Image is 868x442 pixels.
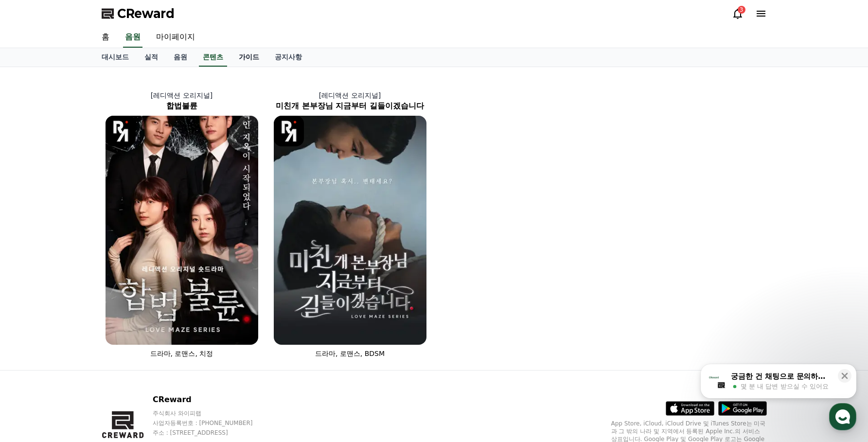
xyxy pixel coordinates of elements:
a: 공지사항 [267,48,310,67]
p: [레디액션 오리지널] [266,90,434,100]
a: 설정 [125,308,187,333]
a: 대시보드 [94,48,137,67]
span: 홈 [31,323,36,331]
div: 3 [738,6,745,14]
p: CReward [153,394,271,406]
p: 주식회사 와이피랩 [153,409,271,417]
h2: 미친개 본부장님 지금부터 길들이겠습니다 [266,100,434,112]
a: 홈 [3,308,64,333]
a: [레디액션 오리지널] 미친개 본부장님 지금부터 길들이겠습니다 미친개 본부장님 지금부터 길들이겠습니다 [object Object] Logo 드라마, 로맨스, BDSM [266,83,434,366]
a: 3 [732,8,744,19]
span: 설정 [150,323,162,331]
img: [object Object] Logo [106,116,136,146]
p: 주소 : [STREET_ADDRESS] [153,429,271,437]
a: 대화 [64,308,125,333]
a: 홈 [94,27,117,48]
img: 합법불륜 [106,116,258,345]
a: 음원 [166,48,195,67]
a: 실적 [137,48,166,67]
img: [object Object] Logo [274,116,304,146]
a: 마이페이지 [148,27,203,48]
p: [레디액션 오리지널] [98,90,266,100]
a: [레디액션 오리지널] 합법불륜 합법불륜 [object Object] Logo 드라마, 로맨스, 치정 [98,83,266,366]
span: 드라마, 로맨스, 치정 [150,350,213,357]
span: 드라마, 로맨스, BDSM [315,350,385,357]
a: 콘텐츠 [199,48,227,67]
a: 음원 [123,27,142,48]
a: 가이드 [231,48,267,67]
a: CReward [102,6,175,21]
span: CReward [117,6,175,21]
img: 미친개 본부장님 지금부터 길들이겠습니다 [274,116,426,345]
span: 대화 [89,323,101,331]
h2: 합법불륜 [98,100,266,112]
p: 사업자등록번호 : [PHONE_NUMBER] [153,419,271,427]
